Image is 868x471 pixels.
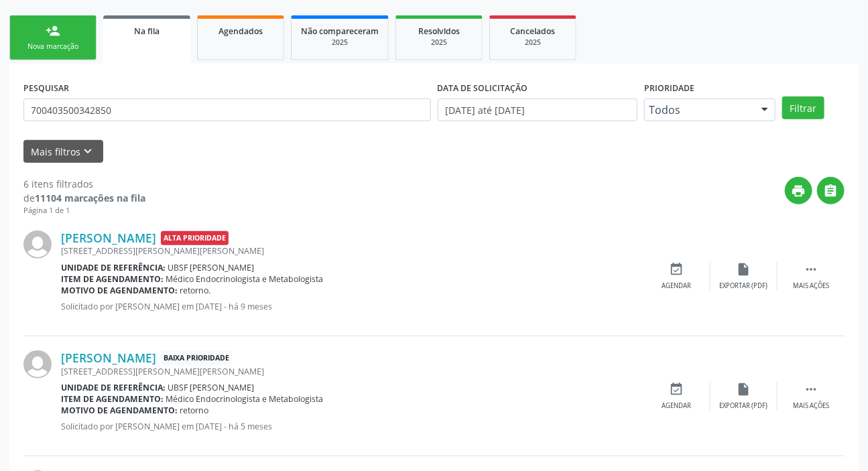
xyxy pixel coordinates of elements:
div: Agendar [662,401,692,411]
span: Baixa Prioridade [161,351,232,365]
div: Exportar (PDF) [720,281,768,291]
div: person_add [46,23,60,38]
i: insert_drive_file [737,382,751,397]
div: de [23,191,145,205]
input: Selecione um intervalo [438,98,638,121]
span: Todos [649,103,748,117]
i: print [792,184,806,198]
b: Unidade de referência: [61,382,166,393]
div: Exportar (PDF) [720,401,768,411]
div: [STREET_ADDRESS][PERSON_NAME][PERSON_NAME] [61,366,643,377]
div: Página 1 de 1 [23,205,145,216]
p: Solicitado por [PERSON_NAME] em [DATE] - há 5 meses [61,421,643,432]
strong: 11104 marcações na fila [35,192,145,204]
span: Resolvidos [418,25,460,37]
div: Nova marcação [19,42,86,52]
div: [STREET_ADDRESS][PERSON_NAME][PERSON_NAME] [61,245,643,257]
div: Mais ações [793,281,829,291]
i:  [824,184,839,198]
span: Agendados [219,25,263,37]
div: 2025 [406,38,473,48]
button: Filtrar [782,96,824,119]
span: UBSF [PERSON_NAME] [168,262,255,273]
b: Motivo de agendamento: [61,405,178,416]
input: Nome, CNS [23,98,431,121]
button: Mais filtroskeyboard_arrow_down [23,140,103,163]
div: Agendar [662,281,692,291]
span: retorno. [180,285,211,296]
div: 2025 [499,38,566,48]
img: img [23,230,52,259]
p: Solicitado por [PERSON_NAME] em [DATE] - há 9 meses [61,301,643,312]
span: retorno [180,405,209,416]
button: print [785,177,812,204]
label: Prioridade [644,78,694,98]
span: Alta Prioridade [161,231,229,245]
div: 2025 [301,38,379,48]
img: img [23,350,52,379]
i: event_available [670,262,684,277]
b: Unidade de referência: [61,262,166,273]
i:  [804,262,818,277]
b: Item de agendamento: [61,273,164,285]
span: Cancelados [511,25,556,37]
i: event_available [670,382,684,397]
span: Médico Endocrinologista e Metabologista [166,273,324,285]
a: [PERSON_NAME] [61,350,156,365]
b: Motivo de agendamento: [61,285,178,296]
div: Mais ações [793,401,829,411]
i:  [804,382,818,397]
label: DATA DE SOLICITAÇÃO [438,78,528,98]
b: Item de agendamento: [61,393,164,405]
span: Não compareceram [301,25,379,37]
button:  [817,177,845,204]
i: keyboard_arrow_down [81,144,96,159]
i: insert_drive_file [737,262,751,277]
a: [PERSON_NAME] [61,230,156,245]
span: UBSF [PERSON_NAME] [168,382,255,393]
label: PESQUISAR [23,78,69,98]
div: 6 itens filtrados [23,177,145,191]
span: Médico Endocrinologista e Metabologista [166,393,324,405]
span: Na fila [134,25,160,37]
